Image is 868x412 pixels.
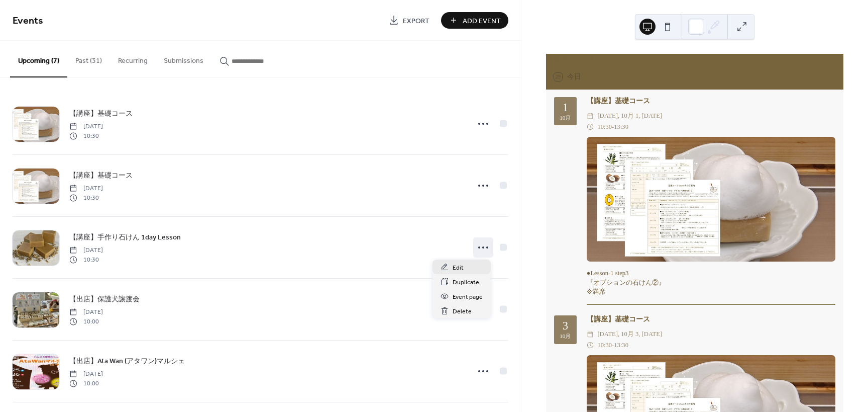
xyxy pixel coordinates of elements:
[69,294,140,305] span: 【出店】保護犬譲渡会
[10,41,67,77] button: Upcoming (7)
[67,41,110,76] button: Past (31)
[614,340,628,351] span: 13:30
[453,306,472,317] span: Delete
[587,329,594,340] div: ​
[69,379,103,388] span: 10:00
[69,355,185,367] a: 【出店】Ata Wan (アタワン)マルシェ
[69,193,103,202] span: 10:30
[560,334,571,339] div: 10月
[587,340,594,351] div: ​
[563,320,568,332] div: 3
[69,255,103,264] span: 10:30
[69,356,185,367] span: 【出店】Ata Wan (アタワン)マルシェ
[156,41,211,76] button: Submissions
[587,111,594,121] div: ​
[69,109,133,119] span: 【講座】基礎コース
[597,329,662,340] span: [DATE], 10月 3, [DATE]
[597,111,662,121] span: [DATE], 10月 1, [DATE]
[13,11,43,31] span: Events
[69,246,103,255] span: [DATE]
[403,16,429,26] span: Export
[69,317,103,326] span: 10:00
[69,308,103,317] span: [DATE]
[614,122,628,132] span: 13:30
[69,170,133,181] a: 【講座】基礎コース
[587,122,594,132] div: ​
[563,102,568,114] div: 1
[441,12,508,29] button: Add Event
[453,277,479,288] span: Duplicate
[381,12,437,29] a: Export
[69,122,103,131] span: [DATE]
[110,41,156,76] button: Recurring
[612,122,614,132] span: -
[69,293,140,305] a: 【出店】保護犬譲渡会
[597,340,612,351] span: 10:30
[69,131,103,140] span: 10:30
[69,184,103,193] span: [DATE]
[453,292,483,302] span: Event page
[560,115,571,121] div: 10月
[587,96,835,107] div: 【講座】基礎コース
[69,108,133,119] a: 【講座】基礎コース
[546,54,843,65] div: 今後のイベント
[69,232,181,243] span: 【講座】手作り石けん 1day Lesson
[69,231,181,243] a: 【講座】手作り石けん 1day Lesson
[463,16,501,26] span: Add Event
[453,263,464,273] span: Edit
[69,171,133,181] span: 【講座】基礎コース
[612,340,614,351] span: -
[587,269,835,297] div: ●Lesson-1 step3 『オプションの石けん②』 ※満席
[69,370,103,379] span: [DATE]
[597,122,612,132] span: 10:30
[587,314,835,325] div: 【講座】基礎コース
